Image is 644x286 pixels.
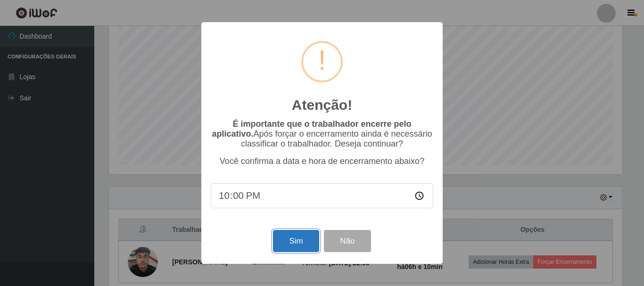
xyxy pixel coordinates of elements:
b: É importante que o trabalhador encerre pelo aplicativo. [212,119,411,139]
button: Não [324,230,371,252]
p: Você confirma a data e hora de encerramento abaixo? [211,156,433,166]
p: Após forçar o encerramento ainda é necessário classificar o trabalhador. Deseja continuar? [211,119,433,149]
h2: Atenção! [292,97,352,114]
button: Sim [273,230,319,252]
